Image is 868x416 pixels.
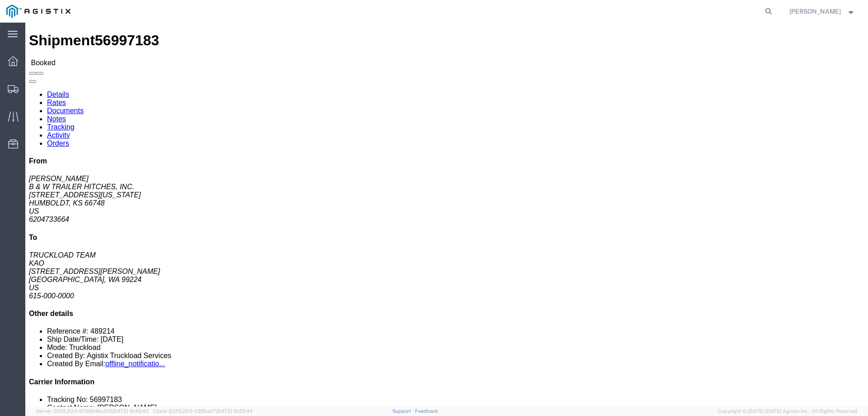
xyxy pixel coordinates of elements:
span: Copyright © [DATE]-[DATE] Agistix Inc., All Rights Reserved [718,407,857,415]
img: logo [6,5,71,18]
span: [DATE] 10:43:43 [112,408,149,414]
iframe: FS Legacy Container [25,23,868,406]
a: Support [392,408,415,414]
a: Feedback [415,408,438,414]
span: [DATE] 10:52:44 [216,408,253,414]
span: Client: 2025.20.0-035ba07 [153,408,253,414]
button: [PERSON_NAME] [789,6,856,17]
span: Jesse Jordan [789,6,841,16]
span: Server: 2025.20.0-970904bc0f3 [36,408,149,414]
